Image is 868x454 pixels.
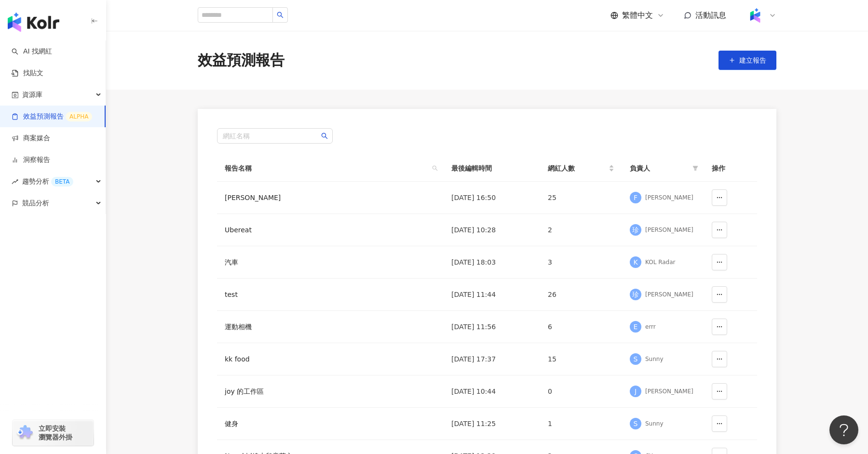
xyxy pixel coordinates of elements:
[22,171,73,192] span: 趨勢分析
[432,165,438,171] span: search
[277,12,284,18] span: search
[12,68,43,78] a: 找貼文
[444,375,540,408] td: [DATE] 10:44
[645,420,664,428] div: Sunny
[225,257,340,267] div: 汽車
[634,321,638,332] span: E
[634,192,637,203] span: F
[829,415,858,444] iframe: Help Scout Beacon - Open
[548,226,552,234] span: 2
[8,13,59,32] img: logo
[444,155,540,182] th: 最後編輯時間
[39,424,72,441] span: 立即安裝 瀏覽器外掛
[12,178,18,185] span: rise
[198,50,285,70] div: 效益預測報告
[635,386,637,397] span: J
[22,84,42,106] span: 資源庫
[12,112,92,121] a: 效益預測報告ALPHA
[632,225,639,235] span: 珍
[225,225,340,235] div: Ubereat
[12,155,50,165] a: 洞察報告
[12,47,52,56] a: searchAI 找網紅
[548,323,552,331] span: 6
[225,354,340,364] div: kk food
[444,246,540,279] td: [DATE] 18:03
[22,192,49,214] span: 競品分析
[444,182,540,214] td: [DATE] 16:50
[695,11,726,20] span: 活動訊息
[622,10,653,21] span: 繁體中文
[692,165,698,171] span: filter
[633,257,637,267] span: K
[645,291,693,299] div: [PERSON_NAME]
[548,194,556,201] span: 25
[321,133,328,139] span: search
[548,163,607,174] span: 網紅人數
[691,161,700,175] span: filter
[645,387,693,396] div: [PERSON_NAME]
[225,163,428,174] span: 報告名稱
[548,291,556,298] span: 26
[225,192,340,203] div: [PERSON_NAME]
[444,214,540,246] td: [DATE] 10:28
[15,425,34,441] img: chrome extension
[51,177,73,187] div: BETA
[444,279,540,311] td: [DATE] 11:44
[645,226,693,234] div: [PERSON_NAME]
[548,355,556,363] span: 15
[548,258,552,266] span: 3
[444,343,540,375] td: [DATE] 17:37
[225,289,340,300] div: test
[444,408,540,440] td: [DATE] 11:25
[632,289,639,300] span: 珍
[548,387,552,395] span: 0
[444,311,540,343] td: [DATE] 11:56
[634,418,638,429] span: S
[746,6,764,25] img: Kolr%20app%20icon%20%281%29.png
[645,323,656,331] div: errr
[704,155,757,182] th: 操作
[12,134,50,143] a: 商案媒合
[430,161,440,175] span: search
[13,420,94,446] a: chrome extension立即安裝 瀏覽器外掛
[719,51,776,70] button: 建立報告
[630,163,689,174] span: 負責人
[225,418,340,429] div: 健身
[645,355,664,363] div: Sunny
[225,386,340,397] div: joy 的工作區
[645,194,693,202] div: [PERSON_NAME]
[225,321,340,332] div: 運動相機
[645,258,676,267] div: KOL Radar
[540,155,622,182] th: 網紅人數
[739,56,766,64] span: 建立報告
[634,354,638,364] span: S
[548,420,552,427] span: 1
